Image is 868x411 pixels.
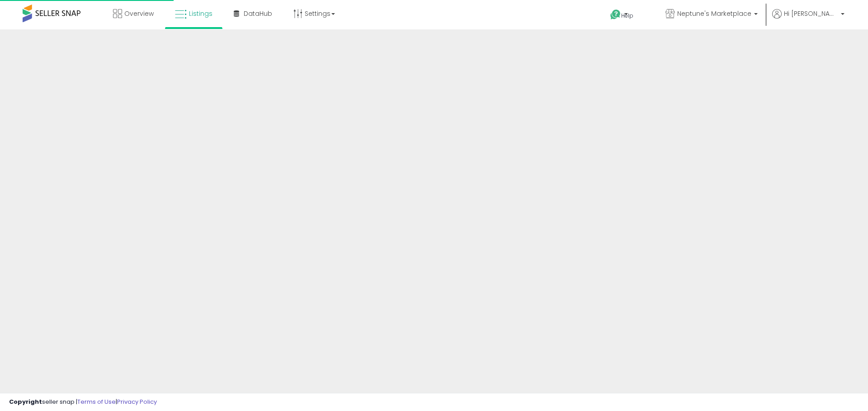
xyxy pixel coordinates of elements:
[189,9,212,18] span: Listings
[784,9,838,18] span: Hi [PERSON_NAME]
[772,9,844,29] a: Hi [PERSON_NAME]
[77,397,116,406] a: Terms of Use
[244,9,272,18] span: DataHub
[9,397,42,406] strong: Copyright
[124,9,154,18] span: Overview
[677,9,751,18] span: Neptune's Marketplace
[610,9,621,20] i: Get Help
[603,2,651,29] a: Help
[117,397,157,406] a: Privacy Policy
[9,398,157,406] div: seller snap | |
[621,12,633,19] span: Help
